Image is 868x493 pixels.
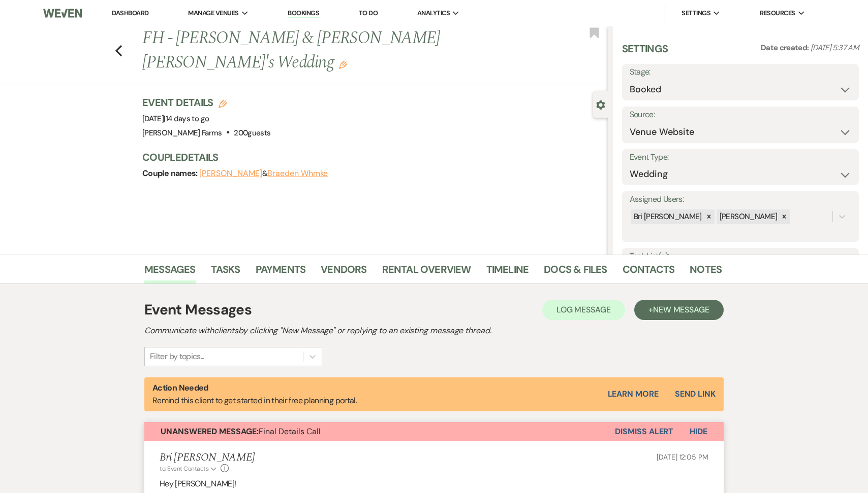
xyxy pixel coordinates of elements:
span: | [164,114,209,124]
button: +New Message [634,300,724,320]
a: To Do [359,9,378,17]
span: Manage Venues [188,8,238,18]
span: Final Details Call [161,426,321,437]
span: & [199,168,328,179]
a: Tasks [211,261,240,284]
a: Notes [690,261,722,284]
strong: Unanswered Message: [161,426,259,437]
span: New Message [653,304,709,315]
a: Contacts [623,261,675,284]
h2: Communicate with clients by clicking "New Message" or replying to an existing message thread. [144,325,724,337]
div: Filter by topics... [150,350,204,363]
span: Hey [PERSON_NAME]! [160,478,236,489]
label: Stage: [630,65,851,80]
span: Couple names: [142,168,199,179]
label: Assigned Users: [630,192,851,207]
button: Dismiss Alert [615,422,673,441]
h3: Event Details [142,95,270,110]
strong: Action Needed [152,382,208,393]
div: Bri [PERSON_NAME] [631,209,703,224]
span: Log Message [556,304,611,315]
p: Remind this client to get started in their free planning portal. [152,381,357,407]
span: to: Event Contacts [160,465,208,473]
h5: Bri [PERSON_NAME] [160,451,255,464]
button: Braeden Whmke [267,169,328,178]
span: Settings [681,8,710,18]
label: Task List(s): [630,249,851,264]
label: Source: [630,108,851,122]
span: Resources [760,8,795,18]
span: 14 days to go [166,114,209,124]
h3: Couple Details [142,150,598,164]
a: Learn More [608,388,659,400]
a: Vendors [321,261,366,284]
span: Date created: [761,43,811,53]
span: [DATE] 5:37 AM [811,43,859,53]
span: Hide [690,426,707,437]
h1: FH - [PERSON_NAME] & [PERSON_NAME] [PERSON_NAME]'s Wedding [142,26,510,75]
span: [DATE] 12:05 PM [657,452,708,462]
button: Edit [339,60,347,69]
span: 200 guests [234,128,270,138]
button: to: Event Contacts [160,464,218,473]
button: Send Link [675,390,716,398]
span: [DATE] [142,114,209,124]
button: Unanswered Message:Final Details Call [144,422,615,441]
img: Weven Logo [43,3,82,24]
a: Bookings [288,9,319,18]
a: Docs & Files [544,261,607,284]
button: Log Message [542,300,625,320]
h3: Settings [622,42,668,64]
button: Hide [673,422,724,441]
a: Payments [256,261,306,284]
a: Dashboard [112,9,148,17]
a: Messages [144,261,196,284]
div: [PERSON_NAME] [717,209,779,224]
span: [PERSON_NAME] Farms [142,128,222,138]
h1: Event Messages [144,299,252,321]
button: Close lead details [596,99,605,109]
span: Analytics [417,8,450,18]
a: Rental Overview [382,261,471,284]
label: Event Type: [630,150,851,165]
button: [PERSON_NAME] [199,169,262,178]
a: Timeline [486,261,529,284]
